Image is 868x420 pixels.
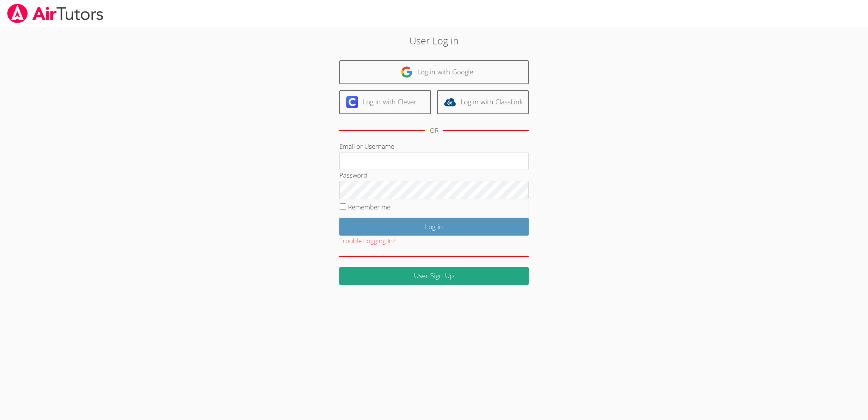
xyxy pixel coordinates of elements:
[339,90,431,114] a: Log in with Clever
[6,4,104,23] img: airtutors_banner-c4298cdbf04f3fff15de1276eac7730deb9818008684d7c2e4769d2f7ddbe033.png
[339,171,367,179] label: Password
[339,236,395,247] button: Trouble Logging In?
[339,60,529,84] a: Log in with Google
[430,125,439,136] div: OR
[200,33,668,48] h2: User Log in
[339,267,529,285] a: User Sign Up
[339,142,394,151] label: Email or Username
[348,203,390,211] label: Remember me
[346,96,358,108] img: clever-logo-6eab21bc6e7a338710f1a6ff85c0baf02591cd810cc4098c63d3a4b26e2feb20.svg
[437,90,529,114] a: Log in with ClassLink
[339,218,529,236] input: Log in
[401,66,413,78] img: google-logo-50288ca7cdecda66e5e0955fdab243c47b7ad437acaf1139b6f446037453330a.svg
[444,96,456,108] img: classlink-logo-d6bb404cc1216ec64c9a2012d9dc4662098be43eaf13dc465df04b49fa7ab582.svg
